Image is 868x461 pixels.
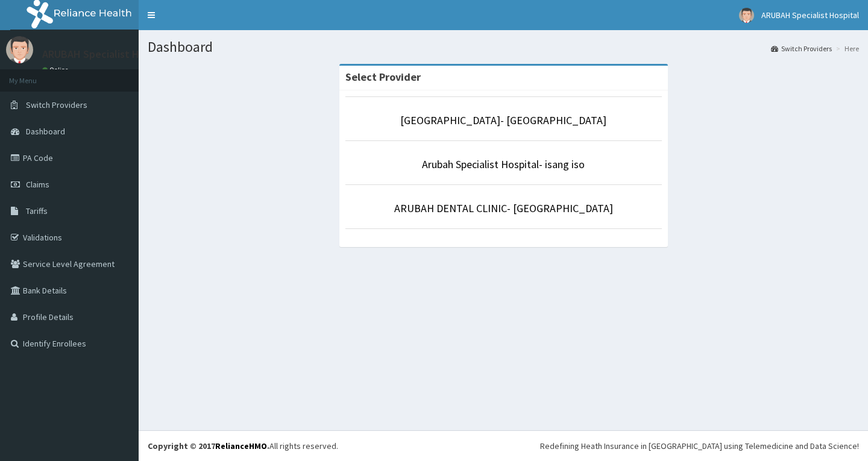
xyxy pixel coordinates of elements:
[148,39,859,55] h1: Dashboard
[42,49,172,60] p: ARUBAH Specialist Hospital
[345,70,421,84] strong: Select Provider
[761,10,859,20] span: ARUBAH Specialist Hospital
[400,113,606,127] a: [GEOGRAPHIC_DATA]- [GEOGRAPHIC_DATA]
[833,43,859,54] li: Here
[540,440,859,452] div: Redefining Heath Insurance in [GEOGRAPHIC_DATA] using Telemedicine and Data Science!
[26,205,48,216] span: Tariffs
[6,36,33,63] img: User Image
[739,8,754,23] img: User Image
[148,441,269,451] strong: Copyright © 2017 .
[26,126,65,137] span: Dashboard
[215,441,267,451] a: RelianceHMO
[139,430,868,461] footer: All rights reserved.
[771,43,832,54] a: Switch Providers
[26,99,87,110] span: Switch Providers
[42,66,71,74] a: Online
[394,201,613,215] a: ARUBAH DENTAL CLINIC- [GEOGRAPHIC_DATA]
[422,157,585,171] a: Arubah Specialist Hospital- isang iso
[26,179,49,190] span: Claims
